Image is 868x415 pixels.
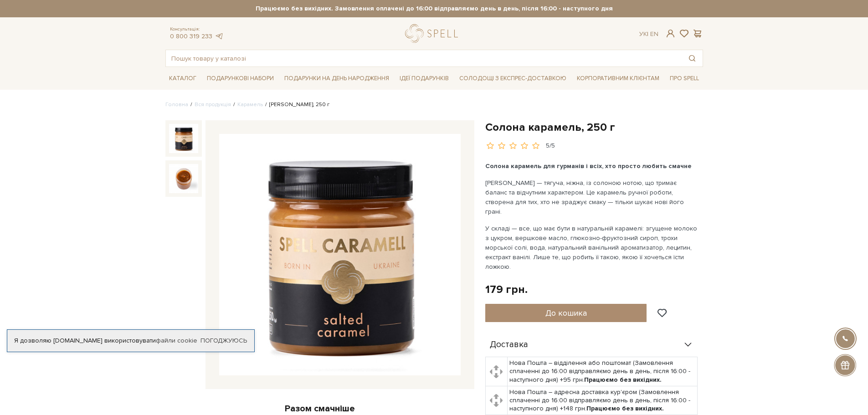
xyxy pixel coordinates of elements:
[7,337,254,345] div: Я дозволяю [DOMAIN_NAME] використовувати
[396,72,452,86] a: Ідеї подарунків
[237,101,263,108] a: Карамель
[165,72,200,86] a: Каталог
[219,134,461,375] img: Солона карамель, 250 г
[456,71,570,86] a: Солодощі з експрес-доставкою
[203,72,277,86] a: Подарункові набори
[165,5,703,13] strong: Працюємо без вихідних. Замовлення оплачені до 16:00 відправляємо день в день, після 16:00 - насту...
[263,101,329,109] li: [PERSON_NAME], 250 г
[508,357,698,386] td: Нова Пошта – відділення або поштомат (Замовлення сплаченні до 16:00 відправляємо день в день, піс...
[639,30,658,38] div: Ук
[281,72,393,86] a: Подарунки на День народження
[508,386,698,415] td: Нова Пошта – адресна доставка кур'єром (Замовлення сплаченні до 16:00 відправляємо день в день, п...
[485,224,699,272] p: У складі — все, що має бути в натуральній карамелі: згущене молоко з цукром, вершкове масло, глюк...
[200,337,247,345] a: Погоджуюсь
[485,304,647,322] button: До кошика
[490,341,528,349] span: Доставка
[156,337,197,344] a: файли cookie
[165,403,474,415] div: Разом смачніше
[215,32,224,40] a: telegram
[586,405,664,412] b: Працюємо без вихідних.
[647,30,648,38] span: |
[650,30,658,38] a: En
[573,72,663,86] a: Корпоративним клієнтам
[170,26,224,32] span: Консультація:
[546,142,555,150] div: 5/5
[545,308,587,318] span: До кошика
[682,50,703,67] button: Пошук товару у каталозі
[170,32,212,40] a: 0 800 319 233
[195,101,231,108] a: Вся продукція
[166,50,682,67] input: Пошук товару у каталозі
[485,282,528,297] div: 179 грн.
[485,162,692,170] b: Солона карамель для гурманів і всіх, хто просто любить смачне
[485,178,699,216] p: [PERSON_NAME] — тягуча, ніжна, із солоною нотою, що тримає баланс та відчутним характером. Це кар...
[666,72,703,86] a: Про Spell
[405,24,462,43] a: logo
[165,101,188,108] a: Головна
[169,164,198,193] img: Солона карамель, 250 г
[169,124,198,153] img: Солона карамель, 250 г
[485,120,703,134] h1: Солона карамель, 250 г
[584,376,662,384] b: Працюємо без вихідних.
